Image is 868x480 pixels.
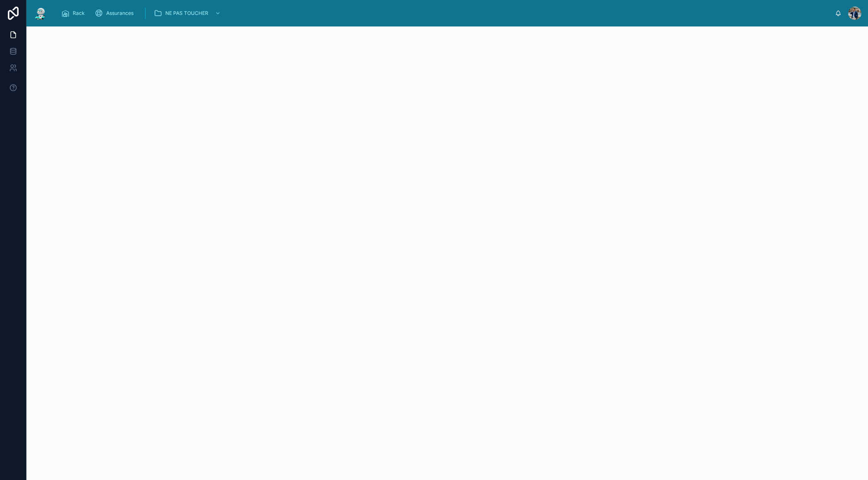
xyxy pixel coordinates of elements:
[73,10,85,17] span: Rack
[165,10,208,17] span: NE PAS TOUCHER
[59,6,91,21] a: Rack
[151,6,225,21] a: NE PAS TOUCHER
[33,7,48,20] img: App logo
[55,4,835,22] div: scrollable content
[92,6,139,21] a: Assurances
[106,10,134,17] span: Assurances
